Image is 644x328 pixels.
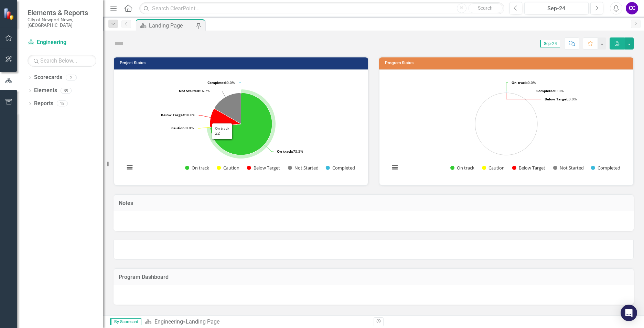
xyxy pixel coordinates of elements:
span: Elements & Reports [28,9,96,17]
input: Search Below... [28,55,96,67]
div: » [145,318,368,326]
button: Show Caution [482,165,505,171]
path: Not Started, 5. [214,93,241,124]
button: Sep-24 [524,2,589,14]
tspan: Below Target: [161,112,185,117]
div: 39 [61,88,72,94]
button: CC [626,2,638,14]
img: Not Defined [114,38,125,49]
tspan: On track: [277,149,293,154]
button: Show Below Target [512,165,546,171]
text: 0.0% [171,125,194,130]
small: City of Newport News, [GEOGRAPHIC_DATA] [28,17,96,28]
text: 16.7% [179,88,210,93]
text: Not Started [294,165,319,171]
button: Show Below Target [247,165,280,171]
svg: Interactive chart [386,75,626,178]
h3: Program Status [385,61,630,65]
tspan: Completed: [207,80,227,85]
tspan: Not Started: [179,88,200,93]
div: Landing Page [149,21,194,30]
button: View chart menu, Chart [390,163,400,172]
h3: Notes [119,200,629,206]
button: Show On track [450,165,474,171]
text: 0.0% [545,97,577,101]
h3: Project Status [120,61,365,65]
tspan: Completed: [536,88,556,93]
text: 10.0% [161,112,195,117]
div: Chart. Highcharts interactive chart. [121,75,361,178]
a: Elements [34,87,57,95]
svg: Interactive chart [121,75,361,178]
img: ClearPoint Strategy [3,7,16,20]
button: View chart menu, Chart [125,163,135,172]
div: 18 [57,101,68,107]
h3: Program Dashboard [119,274,629,280]
button: Show Completed [591,165,620,171]
text: Not Started [560,165,584,171]
button: Show Completed [326,165,355,171]
span: Sep-24 [540,40,560,47]
div: Chart. Highcharts interactive chart. [386,75,626,178]
span: By Scorecard [110,318,141,325]
a: Reports [34,100,53,108]
button: Show On track [185,165,209,171]
button: Show Not Started [553,165,583,171]
a: Scorecards [34,74,62,81]
path: On track, 22. [210,93,272,155]
button: Search [468,3,503,13]
text: 0.0% [536,88,563,93]
a: Engineering [28,39,96,46]
button: Show Caution [217,165,239,171]
div: Open Intercom Messenger [621,305,637,321]
text: 73.3% [277,149,303,154]
div: Landing Page [186,318,219,325]
text: 0.0% [512,80,536,85]
tspan: Below Target: [545,97,569,101]
a: Engineering [154,318,183,325]
tspan: Caution: [171,125,186,130]
span: Search [478,5,493,11]
div: Sep-24 [527,4,586,13]
button: Show Not Started [288,165,318,171]
text: 0.0% [207,80,235,85]
input: Search ClearPoint... [139,2,504,14]
tspan: On track: [512,80,528,85]
div: 2 [66,75,77,80]
path: Below Target, 3. [210,109,241,127]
